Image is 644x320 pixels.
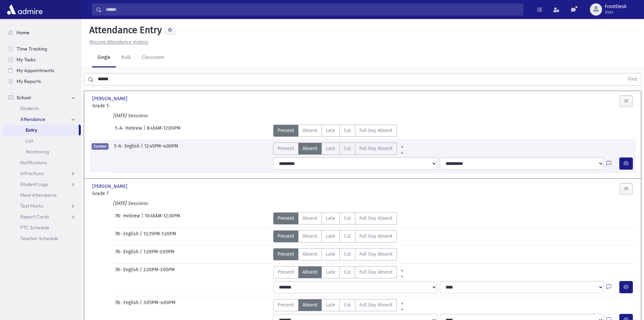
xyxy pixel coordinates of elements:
[326,145,335,152] span: Late
[344,233,351,240] span: Cut
[278,251,294,258] span: Present
[140,230,143,242] span: |
[17,67,54,73] span: My Appointments
[145,212,180,225] span: 10:45AM-12:30PM
[397,143,407,148] a: All Prior
[20,170,44,176] span: Infractions
[3,168,81,179] a: Infractions
[113,113,148,119] i: [DATE] Sessions:
[359,233,392,240] span: Full Day Absent
[20,181,48,187] span: Student Logs
[3,233,81,244] a: Teacher Schedule
[144,143,178,155] span: 12:45PM-4:00PM
[17,46,47,52] span: Time Tracking
[303,215,317,222] span: Absent
[3,190,81,200] a: Meal Attendance
[278,301,294,308] span: Present
[278,215,294,222] span: Present
[3,211,81,222] a: Report Cards
[136,48,170,67] a: Classroom
[303,269,317,276] span: Absent
[3,200,81,211] a: Test Marks
[3,54,81,65] a: My Tasks
[359,251,392,258] span: Full Day Absent
[3,65,81,76] a: My Appointments
[5,3,44,16] img: AdmirePro
[3,146,81,157] a: Monitoring
[344,251,351,258] span: Cut
[278,269,294,276] span: Present
[3,43,81,54] a: Time Tracking
[3,179,81,190] a: Student Logs
[20,225,49,231] span: PTC Schedule
[326,301,335,308] span: Late
[20,203,43,209] span: Test Marks
[140,266,143,278] span: |
[344,215,351,222] span: Cut
[87,24,162,36] h5: Attendance Entry
[114,143,141,155] span: 5-A- English
[3,27,81,38] a: Home
[273,230,397,242] div: AttTypes
[3,125,79,135] a: Entry
[143,266,175,278] span: 2:20PM-3:05PM
[87,39,148,45] a: Missing Attendance History
[344,301,351,308] span: Cut
[115,230,140,242] span: 7B- English
[273,212,397,225] div: AttTypes
[303,233,317,240] span: Absent
[92,48,116,67] a: Single
[344,127,351,134] span: Cut
[140,248,143,260] span: |
[359,269,392,276] span: Full Day Absent
[20,214,49,220] span: Report Cards
[143,248,174,260] span: 1:20PM-2:05PM
[359,215,392,222] span: Full Day Absent
[359,301,392,308] span: Full Day Absent
[17,29,29,36] span: Home
[143,230,176,242] span: 12:35PM-1:20PM
[3,114,81,125] a: Attendance
[326,251,335,258] span: Late
[303,127,317,134] span: Absent
[92,143,109,150] span: Current
[140,299,143,311] span: |
[344,269,351,276] span: Cut
[303,301,317,308] span: Absent
[92,95,129,102] span: [PERSON_NAME]
[26,127,37,133] span: Entry
[303,251,317,258] span: Absent
[624,73,641,85] button: Find
[359,127,392,134] span: Full Day Absent
[326,127,335,134] span: Late
[17,94,31,101] span: School
[273,299,407,311] div: AttTypes
[273,143,407,155] div: AttTypes
[273,266,407,278] div: AttTypes
[26,138,33,144] span: List
[141,143,144,155] span: |
[20,159,47,166] span: Notifications
[92,190,177,197] span: Grade 7
[92,102,177,109] span: Grade 5
[3,222,81,233] a: PTC Schedule
[326,269,335,276] span: Late
[326,233,335,240] span: Late
[3,157,81,168] a: Notifications
[115,299,140,311] span: 7B- English
[89,39,148,45] u: Missing Attendance History
[326,215,335,222] span: Late
[605,9,626,15] span: User
[20,116,45,122] span: Attendance
[115,248,140,260] span: 7B- English
[359,145,392,152] span: Full Day Absent
[143,299,175,311] span: 3:05PM-4:00PM
[115,266,140,278] span: 7B- English
[20,235,58,241] span: Teacher Schedule
[20,105,39,111] span: Students
[3,76,81,87] a: My Reports
[278,145,294,152] span: Present
[147,125,181,137] span: 8:45AM-12:00PM
[344,145,351,152] span: Cut
[113,200,148,206] i: [DATE] Sessions:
